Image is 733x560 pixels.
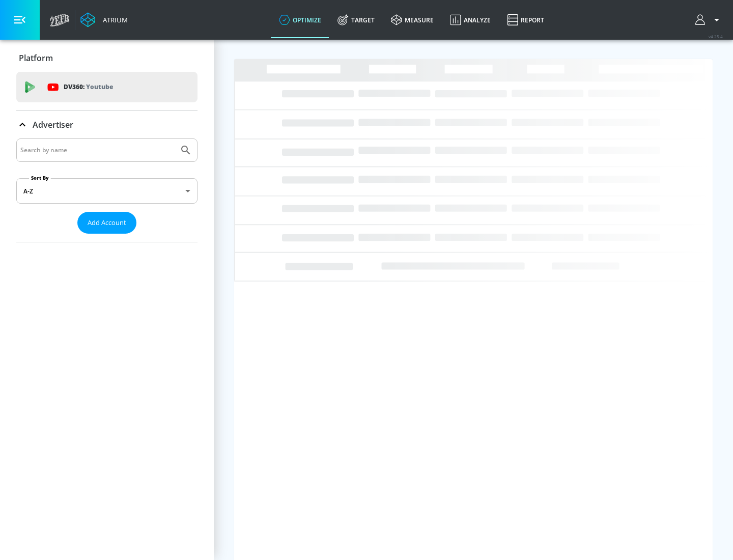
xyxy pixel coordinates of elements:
[16,138,198,242] div: Advertiser
[99,15,128,24] div: Atrium
[86,81,113,92] p: Youtube
[499,2,552,38] a: Report
[16,234,198,242] nav: list of Advertiser
[16,178,198,204] div: A-Z
[20,144,175,157] input: Search by name
[80,12,128,27] a: Atrium
[19,52,53,64] p: Platform
[271,2,329,38] a: optimize
[709,34,723,39] span: v 4.25.4
[329,2,383,38] a: Target
[442,2,499,38] a: Analyze
[29,175,51,181] label: Sort By
[88,217,126,229] span: Add Account
[16,44,198,72] div: Platform
[16,110,198,139] div: Advertiser
[77,212,136,234] button: Add Account
[64,81,113,93] p: DV360:
[16,72,198,102] div: DV360: Youtube
[383,2,442,38] a: measure
[33,119,73,130] p: Advertiser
